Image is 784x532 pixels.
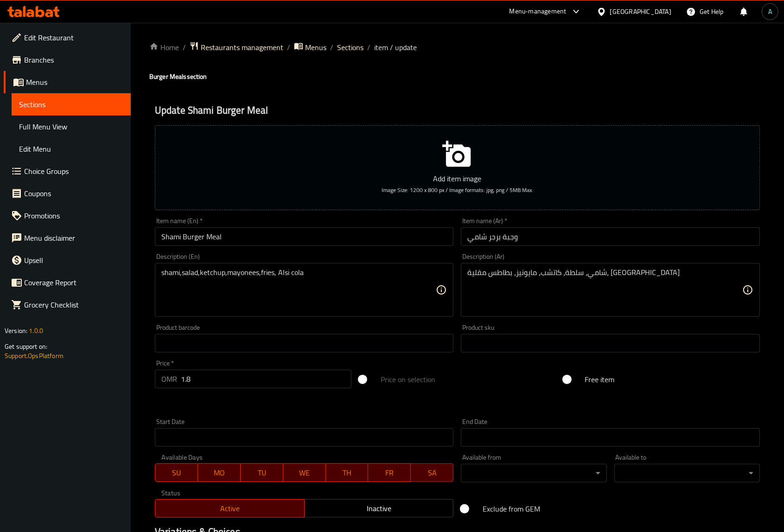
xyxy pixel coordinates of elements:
span: Edit Restaurant [24,32,123,43]
input: Enter name En [155,227,454,246]
a: Sections [337,42,363,53]
span: TU [244,466,280,480]
span: Choice Groups [24,166,123,177]
span: Version: [5,325,27,337]
button: TU [241,463,283,482]
a: Menu disclaimer [4,227,131,249]
span: MO [202,466,237,480]
button: Inactive [304,499,454,518]
span: Menu disclaimer [24,232,123,244]
input: Please enter product sku [461,334,760,353]
span: SA [414,466,450,480]
a: Upsell [4,249,131,271]
span: Exclude from GEM [483,503,540,514]
a: Sections [12,93,131,115]
button: Active [155,499,305,518]
p: OMR [161,373,177,385]
div: ​ [461,464,606,482]
button: TH [326,463,369,482]
a: Coupons [4,182,131,205]
a: Restaurants management [190,41,283,53]
li: / [183,42,186,53]
span: SU [159,466,194,480]
h2: Update Shami Burger Meal [155,103,760,117]
button: WE [283,463,326,482]
button: Add item imageImage Size: 1200 x 800 px / Image formats: jpg, png / 5MB Max. [155,125,760,210]
span: WE [287,466,322,480]
input: Please enter price [181,370,351,388]
a: Edit Restaurant [4,26,131,49]
li: / [330,42,333,53]
input: Please enter product barcode [155,334,454,353]
p: Add item image [169,173,746,184]
textarea: shami,salad,ketchup,mayonees,fries, Alsi cola [161,268,436,312]
span: Promotions [24,210,123,221]
a: Coverage Report [4,271,131,294]
a: Menus [294,41,326,53]
div: Menu-management [510,6,567,17]
button: SA [411,463,453,482]
li: / [367,42,370,53]
a: Home [149,42,179,53]
span: Restaurants management [201,42,283,53]
span: Get support on: [5,340,47,353]
h4: Burger Meals section [149,72,765,81]
div: [GEOGRAPHIC_DATA] [610,6,671,17]
span: Menus [26,77,123,88]
span: Upsell [24,255,123,266]
span: Coverage Report [24,277,123,288]
a: Menus [4,71,131,93]
a: Support.OpsPlatform [5,350,64,362]
nav: breadcrumb [149,41,765,53]
a: Full Menu View [12,115,131,138]
span: Sections [19,99,123,110]
span: FR [372,466,407,480]
a: Edit Menu [12,138,131,160]
span: Price on selection [381,374,435,385]
span: TH [330,466,365,480]
button: FR [368,463,411,482]
span: Image Size: 1200 x 800 px / Image formats: jpg, png / 5MB Max. [382,185,533,195]
span: item / update [374,42,417,53]
a: Branches [4,49,131,71]
span: Coupons [24,188,123,199]
input: Enter name Ar [461,227,760,246]
span: Grocery Checklist [24,299,123,310]
a: Promotions [4,205,131,227]
span: 1.0.0 [29,325,43,337]
a: Choice Groups [4,160,131,182]
span: Inactive [308,502,450,515]
li: / [287,42,290,53]
div: ​ [614,464,760,482]
span: Full Menu View [19,121,123,132]
span: Free item [585,374,615,385]
span: Menus [305,42,326,53]
span: A [768,6,772,17]
span: Active [159,502,301,515]
span: Edit Menu [19,143,123,154]
a: Grocery Checklist [4,294,131,316]
textarea: شامي، سلطة، كاتشب، مايونيز، بطاطس مقلية، [GEOGRAPHIC_DATA] [467,268,742,312]
button: MO [198,463,241,482]
button: SU [155,463,198,482]
span: Branches [24,54,123,65]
